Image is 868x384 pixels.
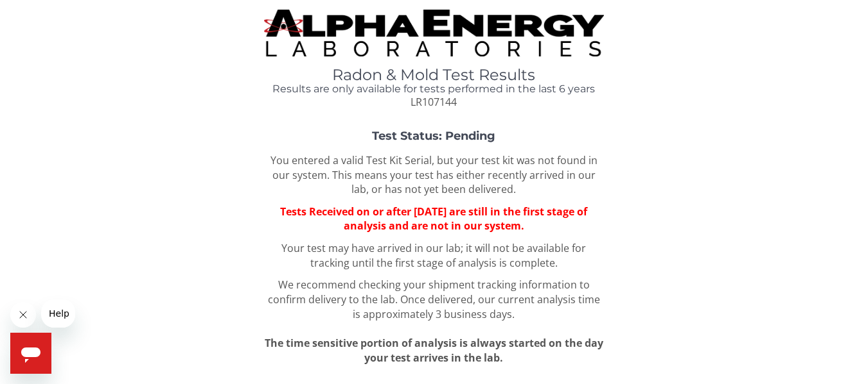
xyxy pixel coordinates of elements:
iframe: Button to launch messaging window [10,333,51,374]
iframe: Close message [10,302,36,328]
p: You entered a valid Test Kit Serial, but your test kit was not found in our system. This means yo... [264,153,603,197]
span: The time sensitive portion of analysis is always started on the day your test arrives in the lab. [265,336,603,365]
img: TightCrop.jpg [264,10,603,56]
strong: Test Status: Pending [372,129,495,143]
iframe: Message from company [41,299,75,328]
span: Once delivered, our current analysis time is approximately 3 business days. [353,292,600,321]
span: Tests Received on or after [DATE] are still in the first stage of analysis and are not in our sys... [280,205,587,233]
p: Your test may have arrived in our lab; it will not be available for tracking until the first stag... [264,241,603,271]
h1: Radon & Mold Test Results [264,67,603,83]
span: LR107144 [411,95,457,109]
h4: Results are only available for tests performed in the last 6 years [264,83,603,95]
span: We recommend checking your shipment tracking information to confirm delivery to the lab. [268,278,590,306]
